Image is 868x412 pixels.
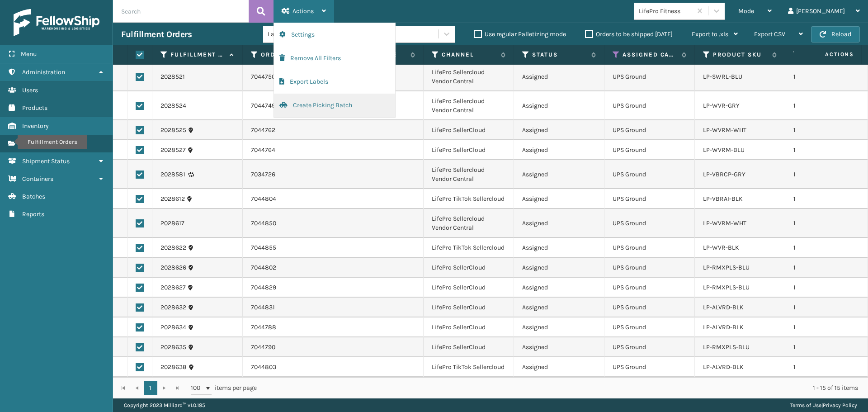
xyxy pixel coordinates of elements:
[424,160,514,189] td: LifePro Sellercloud Vendor Central
[604,337,695,357] td: UPS Ground
[160,363,187,372] a: 2028638
[160,323,186,332] a: 2028634
[604,298,695,317] td: UPS Ground
[604,357,695,377] td: UPS Ground
[692,30,728,38] span: Export to .xls
[170,51,225,59] label: Fulfillment Order Id
[424,209,514,238] td: LifePro Sellercloud Vendor Central
[22,68,65,76] span: Administration
[514,278,604,298] td: Assigned
[604,317,695,337] td: UPS Ground
[604,209,695,238] td: UPS Ground
[474,30,566,38] label: Use regular Palletizing mode
[160,243,186,252] a: 2028622
[424,298,514,317] td: LifePro SellerCloud
[604,91,695,120] td: UPS Ground
[811,26,860,43] button: Reload
[160,146,186,155] a: 2028527
[442,51,496,59] label: Channel
[274,94,395,117] button: Create Picking Batch
[22,210,44,218] span: Reports
[703,363,744,371] a: LP-ALVRD-BLK
[703,102,740,109] a: LP-WVR-GRY
[514,317,604,337] td: Assigned
[14,9,99,36] img: logo
[604,120,695,140] td: UPS Ground
[604,258,695,278] td: UPS Ground
[22,175,53,183] span: Containers
[703,303,744,311] a: LP-ALVRD-BLK
[243,317,333,337] td: 7044788
[21,50,37,58] span: Menu
[160,263,186,272] a: 2028626
[424,62,514,91] td: LifePro Sellercloud Vendor Central
[514,62,604,91] td: Assigned
[703,73,742,81] a: LP-SWRL-BLU
[823,402,857,408] a: Privacy Policy
[703,195,743,203] a: LP-VBRAI-BLK
[604,62,695,91] td: UPS Ground
[292,7,314,15] span: Actions
[514,357,604,377] td: Assigned
[160,194,185,204] a: 2028612
[121,29,192,40] h3: Fulfillment Orders
[22,140,73,147] span: Fulfillment Orders
[424,238,514,258] td: LifePro TikTok Sellercloud
[424,91,514,120] td: LifePro Sellercloud Vendor Central
[243,357,333,377] td: 7044803
[424,258,514,278] td: LifePro SellerCloud
[261,51,316,59] label: Order Number
[790,398,857,412] div: |
[424,278,514,298] td: LifePro SellerCloud
[243,238,333,258] td: 7044855
[243,62,333,91] td: 7044750
[514,209,604,238] td: Assigned
[243,209,333,238] td: 7044850
[144,381,157,395] a: 1
[703,323,744,331] a: LP-ALVRD-BLK
[243,160,333,189] td: 7034726
[424,357,514,377] td: LifePro TikTok Sellercloud
[160,170,185,179] a: 2028581
[514,337,604,357] td: Assigned
[703,126,746,134] a: LP-WVRM-WHT
[604,238,695,258] td: UPS Ground
[514,298,604,317] td: Assigned
[243,140,333,160] td: 7044764
[604,160,695,189] td: UPS Ground
[124,398,205,412] p: Copyright 2023 Milliard™ v 1.0.185
[703,264,750,271] a: LP-RMXPLS-BLU
[243,91,333,120] td: 7044749
[424,140,514,160] td: LifePro SellerCloud
[243,337,333,357] td: 7044790
[604,140,695,160] td: UPS Ground
[22,157,70,165] span: Shipment Status
[243,278,333,298] td: 7044829
[274,23,395,47] button: Settings
[514,140,604,160] td: Assigned
[424,120,514,140] td: LifePro SellerCloud
[160,219,184,228] a: 2028617
[160,72,185,81] a: 2028521
[243,189,333,209] td: 7044804
[191,381,257,395] span: items per page
[160,126,186,135] a: 2028525
[604,278,695,298] td: UPS Ground
[703,219,746,227] a: LP-WVRM-WHT
[243,258,333,278] td: 7044802
[514,189,604,209] td: Assigned
[274,70,395,94] button: Export Labels
[424,337,514,357] td: LifePro SellerCloud
[243,120,333,140] td: 7044762
[191,384,204,393] span: 100
[514,258,604,278] td: Assigned
[22,104,47,112] span: Products
[268,29,338,39] div: Last 90 Days
[160,343,186,352] a: 2028635
[623,51,677,59] label: Assigned Carrier Service
[703,343,750,351] a: LP-RMXPLS-BLU
[797,47,859,62] span: Actions
[713,51,768,59] label: Product SKU
[790,402,821,408] a: Terms of Use
[160,303,186,312] a: 2028632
